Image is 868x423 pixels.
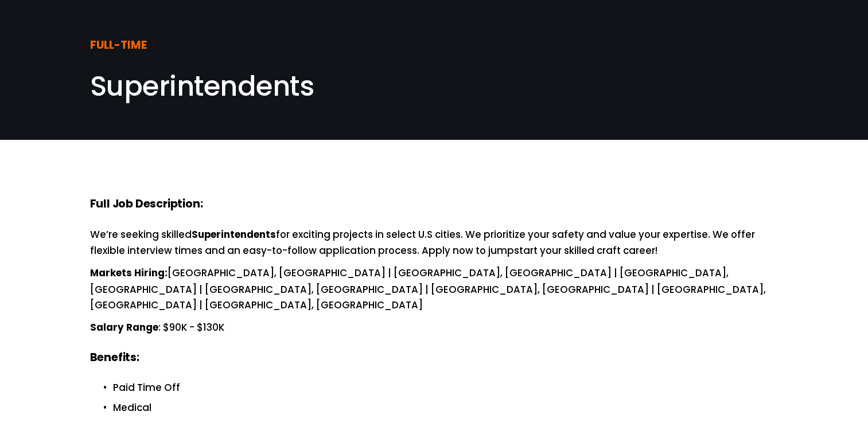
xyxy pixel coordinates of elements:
strong: Full Job Description: [90,195,203,214]
strong: Superintendents [192,227,276,244]
strong: FULL-TIME [90,37,147,56]
strong: Markets Hiring: [90,265,168,282]
p: : $90K - $130K [90,320,779,336]
p: Medical [113,400,779,416]
strong: Salary Range [90,320,158,336]
p: [GEOGRAPHIC_DATA], [GEOGRAPHIC_DATA] | [GEOGRAPHIC_DATA], [GEOGRAPHIC_DATA] | [GEOGRAPHIC_DATA], ... [90,265,779,313]
strong: Benefits: [90,349,139,368]
p: We’re seeking skilled for exciting projects in select U.S cities. We prioritize your safety and v... [90,227,779,259]
p: Paid Time Off [113,380,779,395]
span: Superintendents [90,67,314,105]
